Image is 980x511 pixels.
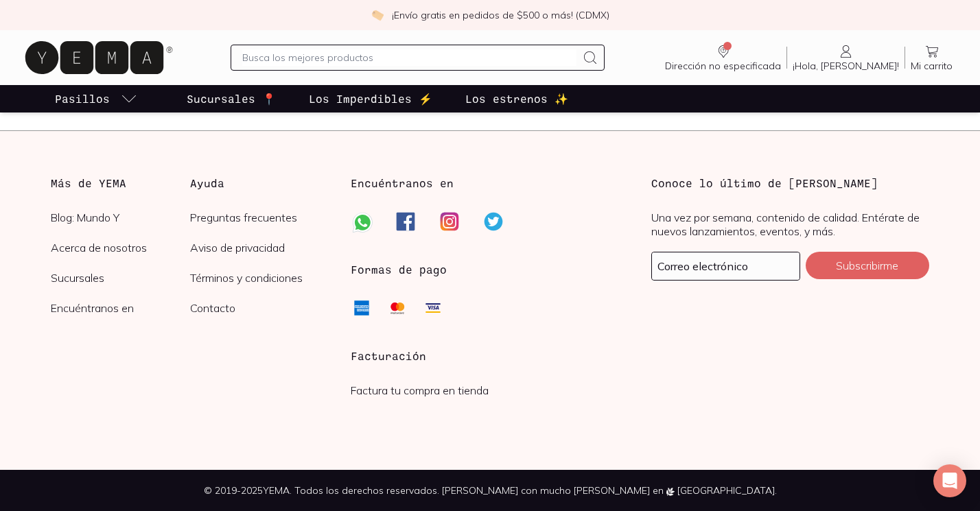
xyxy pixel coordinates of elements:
img: check [371,9,384,21]
a: Encuéntranos en [51,301,190,315]
a: Acerca de nosotros [51,241,190,254]
input: Busca los mejores productos [242,49,577,66]
input: mimail@gmail.com [652,252,800,280]
p: Los estrenos ✨ [465,91,568,107]
a: Sucursales [51,271,190,285]
span: Mi carrito [911,60,953,72]
span: Dirección no especificada [665,60,781,72]
a: Mi carrito [905,43,958,72]
button: Subscribirme [806,252,929,279]
a: Los estrenos ✨ [463,85,571,112]
a: Términos y condiciones [190,271,329,285]
a: Dirección no especificada [660,43,786,72]
h3: Facturación [351,348,629,364]
a: Contacto [190,301,329,315]
p: Una vez por semana, contenido de calidad. Entérate de nuevos lanzamientos, eventos, y más. [651,211,929,238]
h3: Más de YEMA [51,175,190,191]
a: Blog: Mundo Y [51,211,190,224]
span: ¡Hola, [PERSON_NAME]! [793,60,899,72]
a: pasillo-todos-link [52,85,140,112]
h3: Formas de pago [351,261,447,278]
a: Los Imperdibles ⚡️ [306,85,435,112]
p: Sucursales 📍 [187,91,276,107]
div: Open Intercom Messenger [933,464,966,497]
p: ¡Envío gratis en pedidos de $500 o más! (CDMX) [392,8,609,22]
h3: Ayuda [190,175,329,191]
h3: Encuéntranos en [351,175,454,191]
a: Aviso de privacidad [190,241,329,254]
p: Los Imperdibles ⚡️ [309,91,432,107]
a: ¡Hola, [PERSON_NAME]! [787,43,905,72]
span: [PERSON_NAME] con mucho [PERSON_NAME] en [GEOGRAPHIC_DATA]. [442,484,777,497]
a: Factura tu compra en tienda [351,383,489,397]
h3: Conoce lo último de [PERSON_NAME] [651,175,929,191]
p: Pasillos [55,91,110,107]
a: Preguntas frecuentes [190,211,329,224]
a: Sucursales 📍 [184,85,279,112]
